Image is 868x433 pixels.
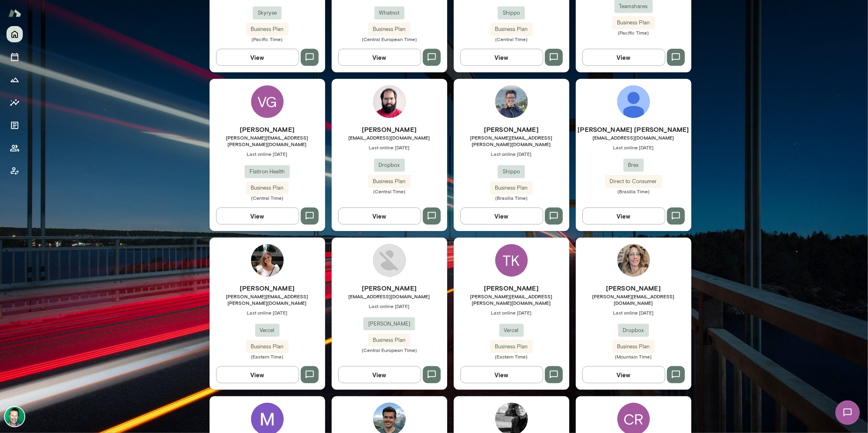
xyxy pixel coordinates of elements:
[363,320,415,328] span: [PERSON_NAME]
[332,144,447,151] span: Last online [DATE]
[454,36,569,42] span: (Central Time)
[368,336,411,344] span: Business Plan
[245,168,290,176] span: Flatiron Health
[576,283,691,293] h6: [PERSON_NAME]
[210,134,325,147] span: [PERSON_NAME][EMAIL_ADDRESS][PERSON_NAME][DOMAIN_NAME]
[7,26,23,42] button: Home
[576,125,691,134] h6: [PERSON_NAME] [PERSON_NAME]
[216,366,299,383] button: View
[454,134,569,147] span: [PERSON_NAME][EMAIL_ADDRESS][PERSON_NAME][DOMAIN_NAME]
[582,49,665,66] button: View
[368,177,411,186] span: Business Plan
[576,188,691,195] span: (Brasilia Time)
[495,244,528,277] div: TK
[576,353,691,360] span: (Mountain Time)
[368,25,411,33] span: Business Plan
[582,366,665,383] button: View
[210,36,325,42] span: (Pacific Time)
[612,343,655,351] span: Business Plan
[576,293,691,306] span: [PERSON_NAME][EMAIL_ADDRESS][DOMAIN_NAME]
[216,208,299,225] button: View
[495,85,528,118] img: Júlio Batista
[210,283,325,293] h6: [PERSON_NAME]
[332,125,447,134] h6: [PERSON_NAME]
[582,208,665,225] button: View
[454,353,569,360] span: (Eastern Time)
[210,195,325,201] span: (Central Time)
[332,134,447,141] span: [EMAIL_ADDRESS][DOMAIN_NAME]
[246,343,289,351] span: Business Plan
[618,326,649,335] span: Dropbox
[8,5,21,21] img: Mento
[251,85,284,118] div: VG
[374,9,404,17] span: Whatnot
[454,293,569,306] span: [PERSON_NAME][EMAIL_ADDRESS][PERSON_NAME][DOMAIN_NAME]
[373,85,406,118] img: Adam Ranfelt
[576,309,691,316] span: Last online [DATE]
[210,353,325,360] span: (Eastern Time)
[490,25,533,33] span: Business Plan
[617,85,650,118] img: Avallon Azevedo
[7,140,23,156] button: Members
[7,72,23,88] button: Growth Plan
[7,49,23,65] button: Sessions
[332,36,447,42] span: (Central European Time)
[210,125,325,134] h6: [PERSON_NAME]
[216,49,299,66] button: View
[253,9,282,17] span: Skyryse
[490,343,533,351] span: Business Plan
[374,161,405,169] span: Dropbox
[576,29,691,36] span: (Pacific Time)
[7,163,23,179] button: Client app
[332,283,447,293] h6: [PERSON_NAME]
[338,208,421,225] button: View
[246,25,289,33] span: Business Plan
[490,184,533,192] span: Business Plan
[614,2,653,11] span: Teamshares
[246,184,289,192] span: Business Plan
[460,49,543,66] button: View
[251,244,284,277] img: Kathryn Middleton
[612,19,655,27] span: Business Plan
[7,94,23,111] button: Insights
[454,309,569,316] span: Last online [DATE]
[210,151,325,157] span: Last online [DATE]
[454,125,569,134] h6: [PERSON_NAME]
[454,283,569,293] h6: [PERSON_NAME]
[454,151,569,157] span: Last online [DATE]
[460,208,543,225] button: View
[332,347,447,353] span: (Central European Time)
[332,303,447,309] span: Last online [DATE]
[460,366,543,383] button: View
[332,293,447,300] span: [EMAIL_ADDRESS][DOMAIN_NAME]
[617,244,650,277] img: Barb Adams
[454,195,569,201] span: (Brasilia Time)
[623,161,644,169] span: Brex
[338,366,421,383] button: View
[210,309,325,316] span: Last online [DATE]
[499,326,524,335] span: Vercel
[332,188,447,195] span: (Central Time)
[576,134,691,141] span: [EMAIL_ADDRESS][DOMAIN_NAME]
[498,9,525,17] span: Shippo
[338,49,421,66] button: View
[605,177,662,186] span: Direct to Consumer
[255,326,280,335] span: Vercel
[7,117,23,133] button: Documents
[498,168,525,176] span: Shippo
[210,293,325,306] span: [PERSON_NAME][EMAIL_ADDRESS][PERSON_NAME][DOMAIN_NAME]
[576,144,691,151] span: Last online [DATE]
[373,244,406,277] img: Ruben Segura
[5,407,24,426] img: Brian Lawrence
